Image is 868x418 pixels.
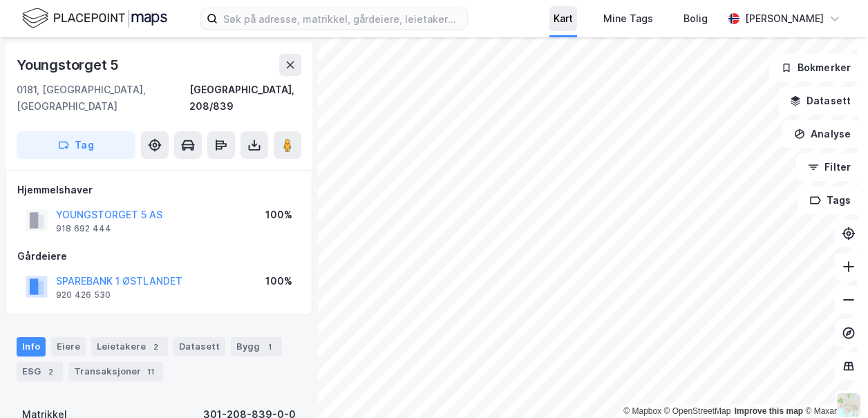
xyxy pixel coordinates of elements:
[769,54,862,82] button: Bokmerker
[173,337,225,357] div: Datasett
[17,182,301,198] div: Hjemmelshaver
[144,365,158,379] div: 11
[56,223,111,234] div: 918 692 444
[17,248,301,265] div: Gårdeiere
[263,340,276,354] div: 1
[782,120,862,148] button: Analyse
[265,273,292,289] div: 100%
[189,82,301,115] div: [GEOGRAPHIC_DATA], 208/839
[22,6,167,30] img: logo.f888ab2527a4732fd821a326f86c7f29.svg
[149,340,162,354] div: 2
[683,10,708,27] div: Bolig
[745,10,824,27] div: [PERSON_NAME]
[554,10,573,27] div: Kart
[798,187,862,214] button: Tags
[68,362,163,381] div: Transaksjoner
[17,362,63,381] div: ESG
[91,337,168,357] div: Leietakere
[17,131,135,159] button: Tag
[44,365,57,379] div: 2
[51,337,86,357] div: Eiere
[778,87,862,115] button: Datasett
[17,54,122,76] div: Youngstorget 5
[623,406,661,416] a: Mapbox
[735,406,803,416] a: Improve this map
[17,82,189,115] div: 0181, [GEOGRAPHIC_DATA], [GEOGRAPHIC_DATA]
[799,352,868,418] div: Kontrollprogram for chat
[603,10,653,27] div: Mine Tags
[664,406,731,416] a: OpenStreetMap
[218,8,467,29] input: Søk på adresse, matrikkel, gårdeiere, leietakere eller personer
[56,289,111,301] div: 920 426 530
[796,153,862,181] button: Filter
[799,352,868,418] iframe: Chat Widget
[231,337,282,357] div: Bygg
[17,337,46,357] div: Info
[265,207,292,223] div: 100%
